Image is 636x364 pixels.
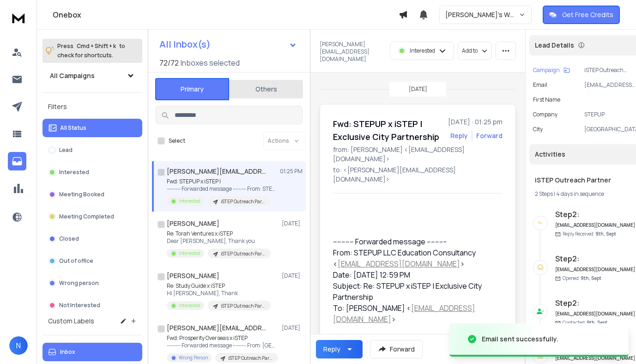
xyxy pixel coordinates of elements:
[555,266,636,273] h6: [EMAIL_ADDRESS][DOMAIN_NAME]
[280,168,303,175] p: 01:25 PM
[282,324,303,332] p: [DATE]
[584,67,636,74] p: iSTEP Outreach Partner
[543,6,620,24] button: Get Free Credits
[450,131,468,140] button: Reply
[42,207,142,226] button: Meeting Completed
[555,253,636,264] h6: Step 2 :
[476,131,503,140] div: Forward
[482,334,558,344] div: Email sent successfully.
[221,303,265,309] p: iSTEP Outreach Partner
[563,231,616,237] p: Reply Received
[555,209,636,220] h6: Step 2 :
[60,348,75,356] p: Inbox
[50,71,95,80] h1: All Campaigns
[167,342,278,349] p: ---------- Forwarded message --------- From: [GEOGRAPHIC_DATA]
[595,231,616,237] span: 9th, Sept
[333,236,495,247] div: ---------- Forwarded message ---------
[370,340,423,358] button: Forward
[535,176,634,185] h1: iSTEP Outreach Partner
[333,280,495,303] div: Subject: Re: STEPUP x iSTEP | Exclusive City Partnership
[533,126,543,133] p: city
[59,169,89,176] p: Interested
[167,185,278,193] p: ---------- Forwarded message --------- From: STEPUP
[555,297,636,309] h6: Step 2 :
[533,67,560,74] p: Campaign
[410,47,435,55] p: Interested
[152,35,304,54] button: All Inbox(s)
[42,343,142,361] button: Inbox
[323,345,340,354] div: Reply
[221,198,265,205] p: iSTEP Outreach Partner
[75,41,117,51] span: Cmd + Shift + k
[584,81,636,89] p: [EMAIL_ADDRESS][DOMAIN_NAME]
[333,117,442,143] h1: Fwd: STEPUP x iSTEP | Exclusive City Partnership
[159,57,179,68] span: 72 / 72
[167,167,268,176] h1: [PERSON_NAME][EMAIL_ADDRESS][DOMAIN_NAME]
[179,354,208,361] p: Wrong Person
[282,272,303,279] p: [DATE]
[59,302,100,309] p: Not Interested
[563,275,601,282] p: Opened
[333,247,495,269] div: From: STEPUP LLC Education Consultancy < >
[562,10,613,19] p: Get Free Credits
[316,340,363,358] button: Reply
[445,10,519,19] p: [PERSON_NAME]'s Workspace
[338,259,460,269] a: [EMAIL_ADDRESS][DOMAIN_NAME]
[584,111,636,118] p: STEPUP
[9,336,28,355] button: N
[9,9,28,26] img: logo
[533,96,560,103] p: First Name
[42,119,142,137] button: All Status
[59,213,114,220] p: Meeting Completed
[533,67,570,74] button: Campaign
[167,323,268,333] h1: [PERSON_NAME][EMAIL_ADDRESS][DOMAIN_NAME]
[42,230,142,248] button: Closed
[167,230,271,237] p: Re: Torah Ventures x iSTEP
[535,41,574,50] p: Lead Details
[60,124,86,132] p: All Status
[533,81,547,89] p: Email
[584,126,636,133] p: [GEOGRAPHIC_DATA]
[42,67,142,85] button: All Campaigns
[448,117,503,127] p: [DATE] : 01:25 pm
[462,47,478,55] p: Add to
[42,163,142,182] button: Interested
[535,190,634,198] div: |
[59,257,93,265] p: Out of office
[333,165,503,184] p: to: <[PERSON_NAME][EMAIL_ADDRESS][DOMAIN_NAME]>
[409,85,427,93] p: [DATE]
[282,220,303,227] p: [DATE]
[42,141,142,159] button: Lead
[57,42,125,60] p: Press to check for shortcuts.
[167,237,271,245] p: Dear [PERSON_NAME], Thank you
[167,290,271,297] p: Hi [PERSON_NAME], Thank
[59,191,104,198] p: Meeting Booked
[167,271,219,280] h1: [PERSON_NAME]
[221,250,265,257] p: iSTEP Outreach Partner
[581,275,601,281] span: 9th, Sept
[333,269,495,280] div: Date: [DATE] 12:59 PM
[535,190,553,198] span: 2 Steps
[181,57,240,68] h3: Inboxes selected
[155,78,229,100] button: Primary
[42,100,142,113] h3: Filters
[42,185,142,204] button: Meeting Booked
[167,334,278,342] p: Fwd: Prosperity Overseas x iSTEP
[159,40,211,49] h1: All Inbox(s)
[42,252,142,270] button: Out of office
[179,198,200,205] p: Interested
[169,137,185,145] label: Select
[167,282,271,290] p: Re: Study Guide x iSTEP
[555,222,636,229] h6: [EMAIL_ADDRESS][DOMAIN_NAME]
[59,279,99,287] p: Wrong person
[167,219,219,228] h1: [PERSON_NAME]
[42,274,142,292] button: Wrong person
[228,355,273,362] p: iSTEP Outreach Partner
[59,146,73,154] p: Lead
[533,111,557,118] p: company
[229,79,303,99] button: Others
[555,310,636,317] h6: [EMAIL_ADDRESS][DOMAIN_NAME]
[333,303,495,325] div: To: [PERSON_NAME] < >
